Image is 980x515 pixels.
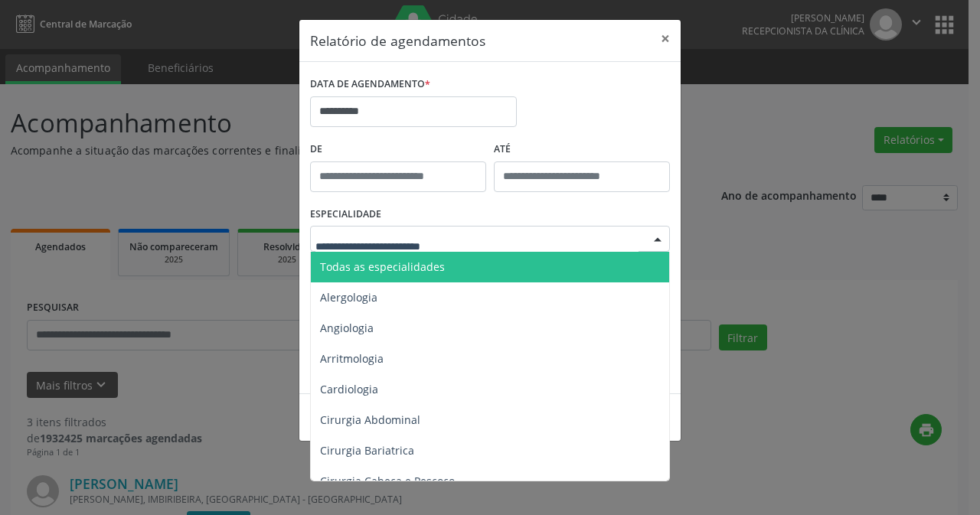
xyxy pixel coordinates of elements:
[320,474,455,488] span: Cirurgia Cabeça e Pescoço
[320,412,420,427] span: Cirurgia Abdominal
[320,259,445,274] span: Todas as especialidades
[320,290,377,305] span: Alergologia
[310,203,381,227] label: ESPECIALIDADE
[320,443,414,458] span: Cirurgia Bariatrica
[310,73,430,96] label: DATA DE AGENDAMENTO
[310,138,486,161] label: De
[494,138,670,161] label: ATÉ
[310,31,485,51] h5: Relatório de agendamentos
[650,20,681,57] button: Close
[320,382,378,396] span: Cardiologia
[320,351,384,366] span: Arritmologia
[320,321,374,335] span: Angiologia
